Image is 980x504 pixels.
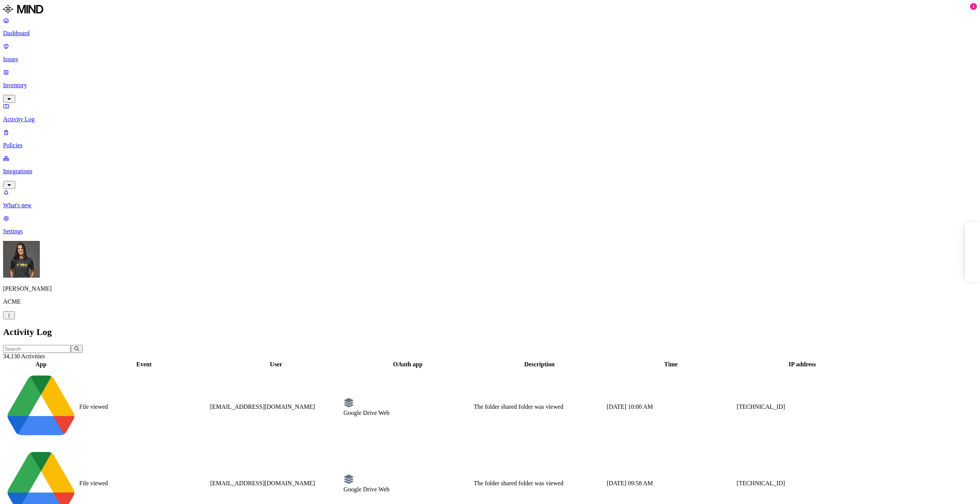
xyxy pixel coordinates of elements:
[343,486,472,493] div: Google Drive Web
[737,480,868,487] div: [TECHNICAL_ID]
[79,361,209,368] div: Event
[737,361,868,368] div: IP address
[474,480,605,487] div: The folder shared folder was viewed
[3,3,43,15] img: MIND
[79,480,209,487] div: File viewed
[343,397,354,408] img: fallback icon
[3,168,977,175] p: Integrations
[343,361,472,368] div: OAuth app
[737,403,868,410] div: [TECHNICAL_ID]
[4,361,78,368] div: App
[3,116,977,123] p: Activity Log
[474,403,605,410] div: The folder shared folder was viewed
[474,361,605,368] div: Description
[970,3,977,10] div: 1
[79,403,209,410] div: File viewed
[607,361,735,368] div: Time
[3,327,977,337] h2: Activity Log
[343,410,472,416] div: Google Drive Web
[3,202,977,209] p: What's new
[3,30,977,37] p: Dashboard
[210,361,342,368] div: User
[4,369,78,443] img: google-drive.svg
[3,228,977,235] p: Settings
[3,298,977,305] p: ACME
[3,241,40,278] img: Gal Cohen
[607,403,653,410] span: [DATE] 10:00 AM
[343,474,354,484] img: fallback icon
[3,353,45,359] span: 34,130 Activities
[210,403,315,410] span: [EMAIL_ADDRESS][DOMAIN_NAME]
[3,82,977,89] p: Inventory
[210,480,315,486] span: [EMAIL_ADDRESS][DOMAIN_NAME]
[3,56,977,63] p: Issues
[607,480,653,486] span: [DATE] 09:58 AM
[3,345,71,353] input: Search
[3,142,977,149] p: Policies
